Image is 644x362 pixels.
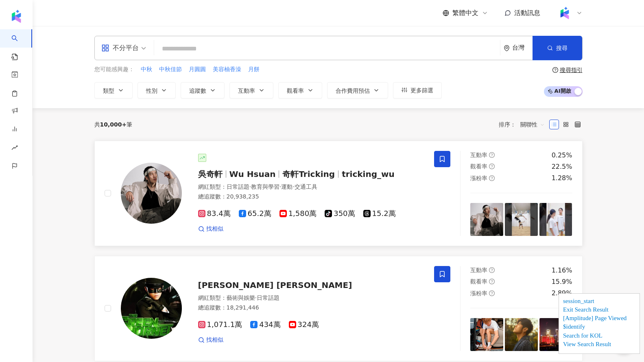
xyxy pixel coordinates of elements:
[489,175,495,181] span: question-circle
[489,279,495,284] span: question-circle
[257,294,279,301] span: 日常話題
[198,280,352,290] span: [PERSON_NAME] [PERSON_NAME]
[342,169,395,179] span: tricking_wu
[238,87,255,94] span: 互動率
[563,323,635,332] div: $identify
[452,9,478,17] span: 繁體中文
[249,183,251,190] span: ·
[198,321,242,329] span: 1,071.1萬
[563,306,635,315] div: Exit Search Result
[159,65,182,74] button: 中秋佳節
[520,118,545,131] span: 關聯性
[287,87,304,94] span: 觀看率
[505,203,538,236] img: post-image
[289,321,319,329] span: 324萬
[552,151,572,160] div: 0.25%
[325,209,355,218] span: 350萬
[206,225,223,233] span: 找相似
[103,87,114,94] span: 類型
[470,175,487,181] span: 漲粉率
[336,87,370,94] span: 合作費用預估
[489,152,495,158] span: question-circle
[101,41,139,55] div: 不分平台
[363,209,396,218] span: 15.2萬
[198,294,425,302] div: 網紅類型 ：
[279,183,281,190] span: ·
[94,141,583,246] a: KOL Avatar吳奇軒Wu Hsuan奇軒Trickingtricking_wu網紅類型：日常話題·教育與學習·運動·交通工具總追蹤數：20,938,23583.4萬65.2萬1,580萬3...
[552,277,572,286] div: 15.9%
[146,87,157,94] span: 性別
[255,294,257,301] span: ·
[560,67,583,73] div: 搜尋指引
[470,318,503,351] img: post-image
[278,82,322,98] button: 觀看率
[11,29,28,61] a: search
[159,65,182,74] span: 中秋佳節
[189,65,206,74] span: 月圓圓
[198,209,231,218] span: 83.4萬
[248,65,260,74] span: 月餅
[11,140,18,158] span: rise
[94,256,583,361] a: KOL Avatar[PERSON_NAME] [PERSON_NAME]網紅類型：藝術與娛樂·日常話題總追蹤數：18,291,4461,071.1萬434萬324萬找相似互動率question...
[141,65,152,74] span: 中秋
[189,87,206,94] span: 追蹤數
[505,318,538,351] img: post-image
[121,278,182,339] img: KOL Avatar
[94,82,133,98] button: 類型
[138,82,176,98] button: 性別
[470,152,487,158] span: 互動率
[489,164,495,169] span: question-circle
[470,163,487,170] span: 觀看率
[552,289,572,298] div: 2.89%
[227,294,255,301] span: 藝術與娛樂
[94,65,134,74] span: 您可能感興趣：
[470,290,487,297] span: 漲粉率
[10,10,23,23] img: logo icon
[121,163,182,224] img: KOL Avatar
[393,82,442,98] button: 更多篩選
[94,121,133,128] div: 共 筆
[557,5,572,21] img: Kolr%20app%20icon%20%281%29.png
[552,67,558,73] span: question-circle
[188,65,206,74] button: 月圓圓
[563,298,635,306] div: session_start
[499,118,549,131] div: 排序：
[281,183,293,190] span: 運動
[539,318,572,351] img: post-image
[227,183,249,190] span: 日常話題
[206,336,223,344] span: 找相似
[539,203,572,236] img: post-image
[563,332,635,341] div: Search for KOL
[552,266,572,275] div: 1.16%
[293,183,294,190] span: ·
[556,45,568,51] span: 搜尋
[410,87,433,94] span: 更多篩選
[563,315,635,323] div: [Amplitude] Page Viewed
[198,304,425,312] div: 總追蹤數 ： 18,291,446
[504,45,510,51] span: environment
[470,267,487,273] span: 互動率
[198,169,223,179] span: 吳奇軒
[552,174,572,183] div: 1.28%
[251,183,279,190] span: 教育與學習
[514,9,540,17] span: 活動訊息
[100,121,127,128] span: 10,000+
[198,183,425,191] div: 網紅類型 ：
[229,169,276,179] span: Wu Hsuan
[470,203,503,236] img: post-image
[198,193,425,201] div: 總追蹤數 ： 20,938,235
[282,169,335,179] span: 奇軒Tricking
[533,36,582,60] button: 搜尋
[563,341,635,349] div: View Search Result
[181,82,225,98] button: 追蹤數
[229,82,273,98] button: 互動率
[470,278,487,285] span: 觀看率
[212,65,242,74] button: 美容柚香澡
[279,209,317,218] span: 1,580萬
[512,44,533,51] div: 台灣
[198,336,223,344] a: 找相似
[250,321,280,329] span: 434萬
[140,65,153,74] button: 中秋
[489,290,495,296] span: question-circle
[327,82,388,98] button: 合作費用預估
